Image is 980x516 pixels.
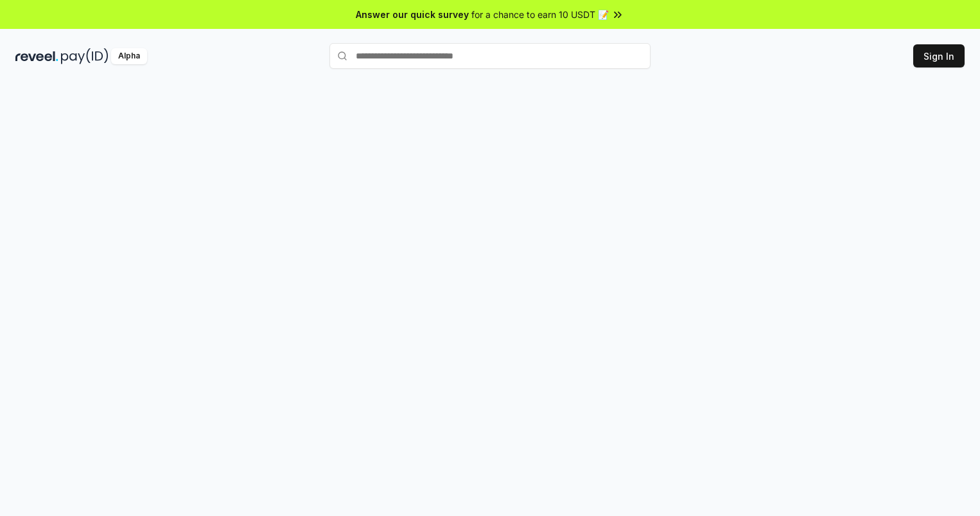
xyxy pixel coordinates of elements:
img: pay_id [61,48,109,64]
button: Sign In [913,44,965,67]
div: Alpha [111,48,147,64]
span: Answer our quick survey [356,8,469,21]
span: for a chance to earn 10 USDT 📝 [471,8,609,21]
img: reveel_dark [15,48,58,64]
